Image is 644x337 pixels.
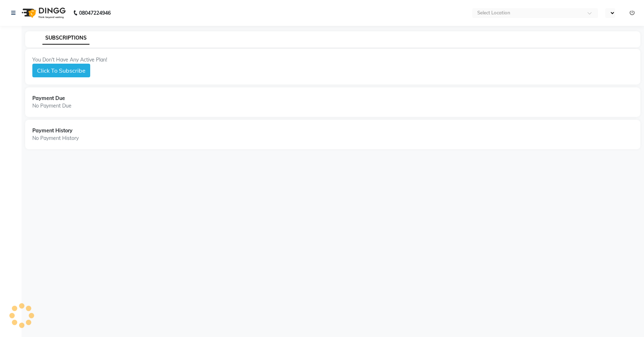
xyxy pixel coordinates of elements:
div: Select Location [477,9,510,17]
b: 08047224946 [79,3,111,23]
div: Payment History [32,127,633,135]
button: Click To Subscribe [32,64,90,77]
img: logo [18,3,68,23]
div: You Don't Have Any Active Plan! [32,56,633,64]
div: No Payment History [32,135,633,142]
div: No Payment Due [32,102,633,110]
div: Payment Due [32,95,633,102]
a: SUBSCRIPTIONS [42,32,89,45]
